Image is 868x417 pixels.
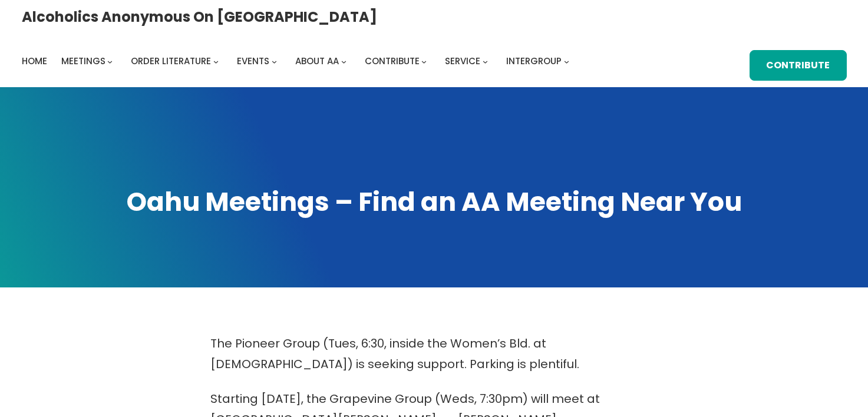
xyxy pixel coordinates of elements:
span: Meetings [61,55,105,67]
span: About AA [295,55,339,67]
p: The Pioneer Group (Tues, 6:30, inside the Women’s Bld. at [DEMOGRAPHIC_DATA]) is seeking support.... [210,333,658,375]
span: Events [237,55,269,67]
button: About AA submenu [341,58,346,64]
button: Service submenu [483,58,488,64]
a: Contribute [750,50,847,81]
a: Events [237,53,269,69]
span: Intergroup [506,55,562,67]
button: Order Literature submenu [213,58,219,64]
nav: Intergroup [22,53,573,69]
a: Alcoholics Anonymous on [GEOGRAPHIC_DATA] [22,4,377,29]
button: Intergroup submenu [564,58,569,64]
span: Order Literature [131,55,211,67]
a: About AA [295,53,339,69]
span: Service [445,55,480,67]
h1: Oahu Meetings – Find an AA Meeting Near You [22,184,847,220]
a: Intergroup [506,53,562,69]
button: Meetings submenu [107,58,113,64]
a: Contribute [365,53,420,69]
a: Meetings [61,53,105,69]
span: Home [22,55,47,67]
span: Contribute [365,55,420,67]
button: Contribute submenu [421,58,427,64]
a: Service [445,53,480,69]
button: Events submenu [272,58,277,64]
a: Home [22,53,47,69]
